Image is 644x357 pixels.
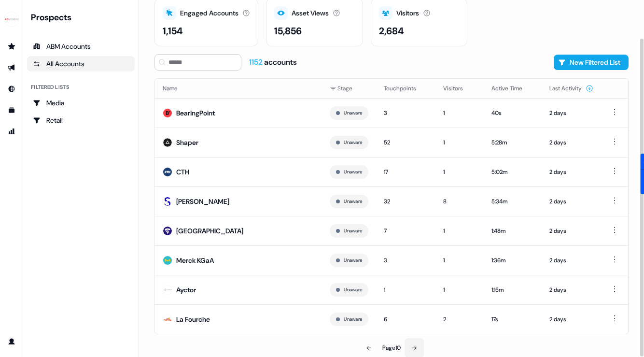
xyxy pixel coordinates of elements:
div: ABM Accounts [33,42,129,51]
div: 2 days [549,197,593,206]
div: 1 [443,108,476,118]
div: Page 10 [382,343,401,353]
div: 1:48m [491,226,534,236]
th: Name [155,79,322,98]
div: All Accounts [33,59,129,69]
div: 2 days [549,285,593,295]
div: 17 [384,167,428,177]
div: Engaged Accounts [180,8,238,18]
button: Last Activity [549,80,593,97]
div: 1,154 [163,24,183,38]
div: 2 [443,314,476,324]
div: 2 days [549,138,593,147]
div: 8 [443,197,476,206]
div: Shaper [176,138,198,147]
div: 1:36m [491,256,534,265]
a: Go to Media [27,95,135,111]
div: Retail [33,115,129,125]
div: 15,856 [274,24,302,38]
div: accounts [249,57,297,68]
div: Prospects [31,12,135,23]
div: Stage [330,84,368,93]
div: 5:34m [491,197,534,206]
div: Merck KGaA [176,256,214,265]
div: 7 [384,226,428,236]
div: BearingPoint [176,108,215,118]
div: Media [33,98,129,108]
div: 3 [384,108,428,118]
div: 1 [384,285,428,295]
div: 3 [384,256,428,265]
div: [GEOGRAPHIC_DATA] [176,226,243,236]
button: Unaware [344,168,362,176]
div: 1 [443,138,476,147]
a: Go to Retail [27,113,135,128]
div: Visitors [396,8,419,18]
a: Go to outbound experience [4,60,19,75]
button: Unaware [344,315,362,324]
a: All accounts [27,56,135,71]
a: Go to prospects [4,39,19,54]
div: 1 [443,285,476,295]
a: Go to attribution [4,124,19,139]
button: Unaware [344,256,362,265]
a: Go to profile [4,334,19,349]
button: Unaware [344,197,362,206]
span: 1152 [249,57,264,67]
div: 2 days [549,256,593,265]
div: 5:28m [491,138,534,147]
button: Unaware [344,286,362,294]
div: 1 [443,167,476,177]
a: Go to Inbound [4,81,19,97]
div: 2 days [549,226,593,236]
div: Ayctor [176,285,196,295]
button: Unaware [344,109,362,117]
a: ABM Accounts [27,39,135,54]
button: Unaware [344,227,362,235]
button: Active Time [491,80,534,97]
button: Visitors [443,80,475,97]
div: 6 [384,314,428,324]
button: Touchpoints [384,80,428,97]
div: 2 days [549,108,593,118]
div: 5:02m [491,167,534,177]
div: 1:15m [491,285,534,295]
div: Filtered lists [31,83,69,91]
div: 2 days [549,314,593,324]
div: 2,684 [379,24,404,38]
button: Unaware [344,138,362,147]
div: Asset Views [292,8,329,18]
div: 32 [384,197,428,206]
div: 2 days [549,167,593,177]
div: 40s [491,108,534,118]
div: 17s [491,314,534,324]
div: CTH [176,167,189,177]
div: La Fourche [176,314,210,324]
div: 52 [384,138,428,147]
a: Go to templates [4,102,19,118]
button: New Filtered List [554,55,629,70]
div: [PERSON_NAME] [176,197,229,206]
div: 1 [443,256,476,265]
div: 1 [443,226,476,236]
